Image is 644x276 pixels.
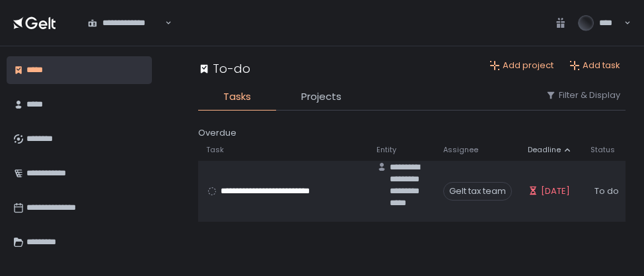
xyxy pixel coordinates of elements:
div: To-do [198,60,250,77]
button: Add project [489,60,554,71]
span: Projects [301,89,341,105]
button: Add task [569,60,620,71]
span: Entity [376,145,396,155]
span: Assignee [443,145,478,155]
span: [DATE] [541,185,570,197]
span: Tasks [223,89,251,105]
button: Filter & Display [546,89,620,101]
span: Status [590,145,615,155]
div: Search for option [79,9,172,37]
div: Overdue [198,126,626,140]
span: To do [594,185,619,197]
input: Search for option [163,17,164,30]
span: Gelt tax team [443,182,512,201]
span: Deadline [528,145,561,155]
span: Task [206,145,224,155]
